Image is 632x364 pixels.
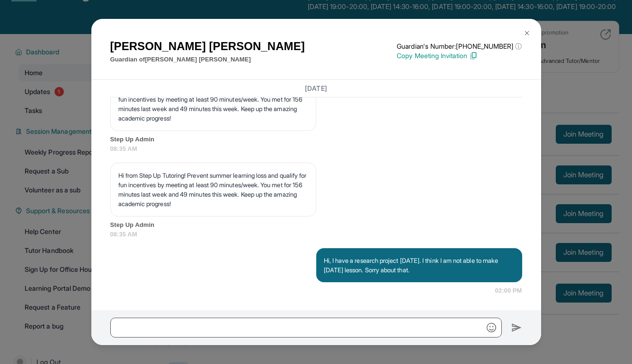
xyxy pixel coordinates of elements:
span: Step Up Admin [110,220,522,230]
span: 08:35 AM [110,230,522,239]
span: Step Up Admin [110,135,522,144]
p: Hi from Step Up Tutoring! Prevent summer learning loss and qualify for fun incentives by meeting ... [118,171,308,208]
span: ⓘ [515,42,522,51]
p: Hi from Step Up Tutoring! Prevent summer learning loss and qualify for fun incentives by meeting ... [118,85,308,123]
p: Guardian of [PERSON_NAME] [PERSON_NAME] [110,55,305,64]
span: 02:00 PM [495,286,522,295]
img: Close Icon [523,29,531,37]
h3: [DATE] [110,84,522,93]
img: Copy Icon [469,52,478,60]
img: Emoji [487,323,496,332]
p: Guardian's Number: [PHONE_NUMBER] [397,42,522,51]
p: Hi, I have a research project [DATE]. I think I am not able to make [DATE] lesson. Sorry about that. [324,256,515,275]
p: Copy Meeting Invitation [397,51,522,61]
span: 08:35 AM [110,144,522,154]
img: Send icon [511,322,522,333]
h1: [PERSON_NAME] [PERSON_NAME] [110,38,305,55]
